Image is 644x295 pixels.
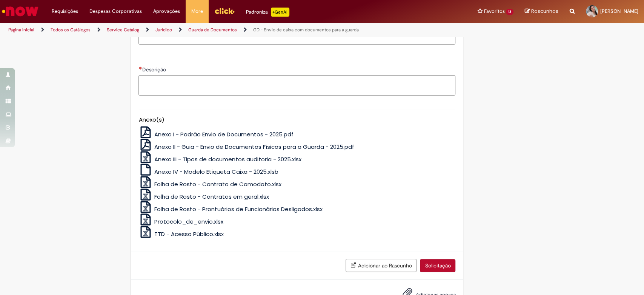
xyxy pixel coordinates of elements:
[191,8,203,15] span: More
[138,180,281,188] a: Folha de Rosto - Contrato de Comodato.xlsx
[138,66,142,70] span: Necessários
[138,143,354,151] a: Anexo II - Guia - Envio de Documentos Físicos para a Guarda - 2025.pdf
[138,130,294,138] a: Anexo I - Padrão Envio de Documentos - 2025.pdf
[138,193,269,201] a: Folha de Rosto - Contratos em geral.xlsx
[138,168,278,176] a: Anexo IV - Modelo Etiqueta Caixa - 2025.xlsb
[188,27,237,33] a: Guarda de Documentos
[107,27,139,33] a: Service Catalog
[253,27,359,33] a: GD - Envio de caixa com documentos para a guarda
[138,155,301,163] a: Anexo III - Tipos de documentos auditoria - 2025.xlsx
[154,193,269,201] span: Folha de Rosto - Contratos em geral.xlsx
[525,8,558,15] a: Rascunhos
[89,8,142,15] span: Despesas Corporativas
[138,230,224,238] a: TTD - Acesso Público.xlsx
[138,218,223,225] a: Protocolo_de_envio.xlsx
[154,168,278,176] span: Anexo IV - Modelo Etiqueta Caixa - 2025.xlsb
[346,259,417,272] button: Adicionar ao Rascunho
[506,9,513,15] span: 13
[138,205,323,213] a: Folha de Rosto - Prontuários de Funcionários Desligados.xlsx
[154,130,294,138] span: Anexo I - Padrão Envio de Documentos - 2025.pdf
[271,8,289,17] p: +GenAi
[214,5,235,17] img: click_logo_yellow_360x200.png
[1,4,40,19] img: ServiceNow
[6,23,424,37] ul: Trilhas de página
[154,218,223,225] span: Protocolo_de_envio.xlsx
[420,259,455,272] button: Solicitação
[142,66,167,73] span: Descrição
[246,8,289,17] div: Padroniza
[531,8,558,15] span: Rascunhos
[484,8,504,15] span: Favoritos
[154,205,323,213] span: Folha de Rosto - Prontuários de Funcionários Desligados.xlsx
[154,155,301,163] span: Anexo III - Tipos de documentos auditoria - 2025.xlsx
[51,27,91,33] a: Todos os Catálogos
[153,8,180,15] span: Aprovações
[138,32,455,45] input: Número de caixas
[8,27,34,33] a: Página inicial
[52,8,78,15] span: Requisições
[600,8,638,14] span: [PERSON_NAME]
[138,75,455,96] textarea: Descrição
[154,180,281,188] span: Folha de Rosto - Contrato de Comodato.xlsx
[154,230,224,238] span: TTD - Acesso Público.xlsx
[138,117,455,123] h5: Anexo(s)
[155,27,172,33] a: Jurídico
[154,143,354,151] span: Anexo II - Guia - Envio de Documentos Físicos para a Guarda - 2025.pdf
